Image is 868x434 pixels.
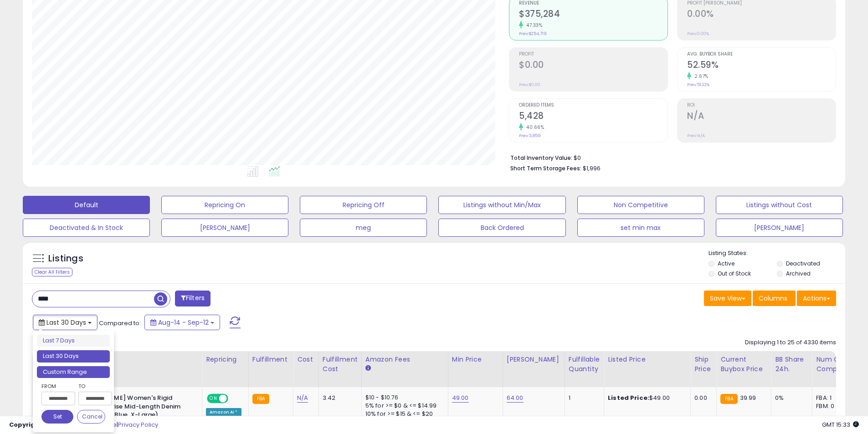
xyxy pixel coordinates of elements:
[523,124,544,131] small: 40.66%
[691,73,709,80] small: 2.67%
[608,393,649,402] b: Listed Price:
[175,291,211,306] button: Filters
[687,60,836,72] h2: 52.59%
[365,394,441,402] div: $10 - $10.76
[252,355,289,364] div: Fulfillment
[816,394,846,402] div: FBA: 1
[519,111,668,123] h2: 5,428
[161,196,288,214] button: Repricing On
[759,294,787,303] span: Columns
[709,249,845,258] p: Listing States:
[206,355,245,364] div: Repricing
[23,219,150,237] button: Deactivated & In Stock
[720,355,767,374] div: Current Buybox Price
[510,154,572,162] b: Total Inventory Value:
[704,291,751,306] button: Save View
[519,1,668,6] span: Revenue
[694,394,709,402] div: 0.00
[227,395,241,403] span: OFF
[37,366,110,378] li: Custom Range
[519,52,668,57] span: Profit
[519,9,668,21] h2: $375,284
[208,395,219,403] span: ON
[523,22,542,29] small: 47.33%
[519,103,668,108] span: Ordered Items
[569,355,600,374] div: Fulfillable Quantity
[23,196,150,214] button: Default
[687,9,836,21] h2: 0.00%
[577,196,704,214] button: Non Competitive
[507,355,561,364] div: [PERSON_NAME]
[577,219,704,237] button: set min max
[519,31,547,36] small: Prev: $254,719
[300,196,427,214] button: Repricing Off
[816,402,846,410] div: FBM: 0
[46,318,86,327] span: Last 30 Days
[510,152,829,163] li: $0
[365,364,371,373] small: Amazon Fees.
[41,410,73,424] button: Set
[510,164,581,172] b: Short Term Storage Fees:
[519,60,668,72] h2: $0.00
[687,82,709,87] small: Prev: 51.22%
[73,394,184,422] b: [PERSON_NAME] Women's Rigid Magic High-Rise Mid-Length Denim Shorts (Light Blue, X-Large)
[33,315,98,330] button: Last 30 Days
[323,394,354,402] div: 3.42
[452,355,499,364] div: Min Price
[78,382,105,391] label: To
[775,355,808,374] div: BB Share 24h.
[144,315,220,330] button: Aug-14 - Sep-12
[694,355,713,374] div: Ship Price
[77,410,105,424] button: Cancel
[797,291,836,306] button: Actions
[822,420,859,429] span: 2025-10-13 15:33 GMT
[687,111,836,123] h2: N/A
[519,133,541,138] small: Prev: 3,859
[118,420,158,429] a: Privacy Policy
[718,260,734,267] label: Active
[99,319,141,327] span: Compared to:
[687,133,705,138] small: Prev: N/A
[753,291,796,306] button: Columns
[608,394,683,402] div: $49.00
[687,31,709,36] small: Prev: 0.00%
[687,103,836,108] span: ROI
[56,355,198,364] div: Title
[786,260,820,267] label: Deactivated
[507,393,524,403] a: 64.00
[452,393,469,403] a: 49.00
[775,394,805,402] div: 0%
[569,394,597,402] div: 1
[9,420,42,429] strong: Copyright
[297,355,315,364] div: Cost
[718,270,751,277] label: Out of Stock
[37,350,110,363] li: Last 30 Days
[816,355,849,374] div: Num of Comp.
[365,402,441,410] div: 5% for >= $0 & <= $14.99
[438,196,565,214] button: Listings without Min/Max
[297,393,308,403] a: N/A
[32,268,72,276] div: Clear All Filters
[365,355,444,364] div: Amazon Fees
[583,164,601,173] span: $1,996
[158,318,209,327] span: Aug-14 - Sep-12
[41,382,73,391] label: From
[37,335,110,347] li: Last 7 Days
[438,219,565,237] button: Back Ordered
[687,1,836,6] span: Profit [PERSON_NAME]
[252,394,269,404] small: FBA
[300,219,427,237] button: meg
[786,270,811,277] label: Archived
[323,355,358,374] div: Fulfillment Cost
[608,355,687,364] div: Listed Price
[745,338,836,347] div: Displaying 1 to 25 of 4330 items
[716,196,843,214] button: Listings without Cost
[720,394,737,404] small: FBA
[716,219,843,237] button: [PERSON_NAME]
[48,252,83,265] h5: Listings
[161,219,288,237] button: [PERSON_NAME]
[740,393,756,402] span: 39.99
[687,52,836,57] span: Avg. Buybox Share
[519,82,540,87] small: Prev: $0.00
[9,421,158,429] div: seller snap | |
